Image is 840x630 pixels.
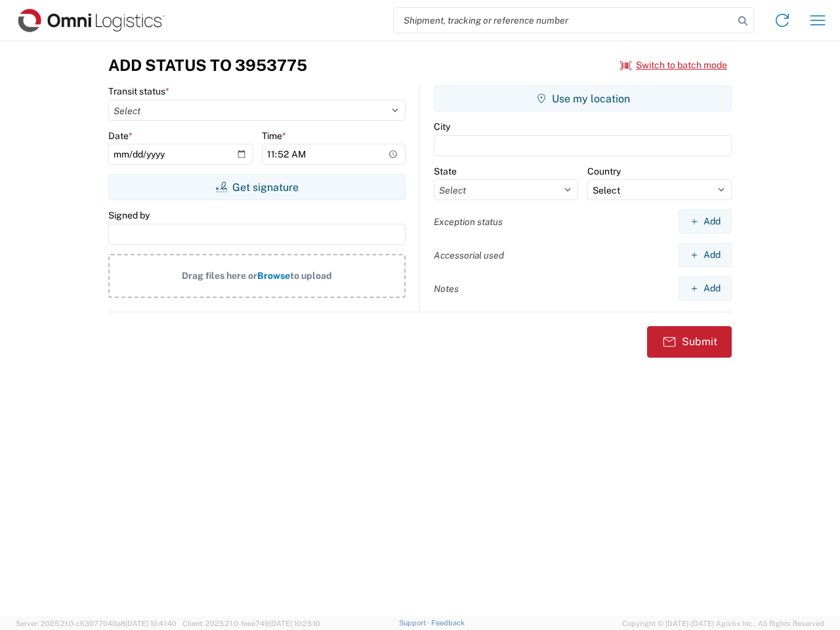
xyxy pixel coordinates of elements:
[182,270,257,281] span: Drag files here or
[262,130,286,142] label: Time
[182,619,320,627] span: Client: 2025.21.0-faee749
[108,209,150,221] label: Signed by
[434,249,504,261] label: Accessorial used
[290,270,332,281] span: to upload
[679,243,732,267] button: Add
[108,130,133,142] label: Date
[434,165,457,177] label: State
[108,56,307,75] h3: Add Status to 3953775
[399,619,432,627] a: Support
[394,8,734,33] input: Shipment, tracking or reference number
[108,85,169,97] label: Transit status
[647,326,732,358] button: Submit
[108,174,406,200] button: Get signature
[587,165,621,177] label: Country
[434,121,450,133] label: City
[431,619,465,627] a: Feedback
[434,85,732,112] button: Use my location
[434,283,459,295] label: Notes
[622,618,824,629] span: Copyright © [DATE]-[DATE] Agistix Inc., All Rights Reserved
[679,276,732,301] button: Add
[679,209,732,234] button: Add
[257,270,290,281] span: Browse
[125,619,177,627] span: [DATE] 10:41:40
[434,216,503,228] label: Exception status
[269,619,320,627] span: [DATE] 10:25:10
[620,54,727,76] button: Switch to batch mode
[16,619,177,627] span: Server: 2025.21.0-c63077040a8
